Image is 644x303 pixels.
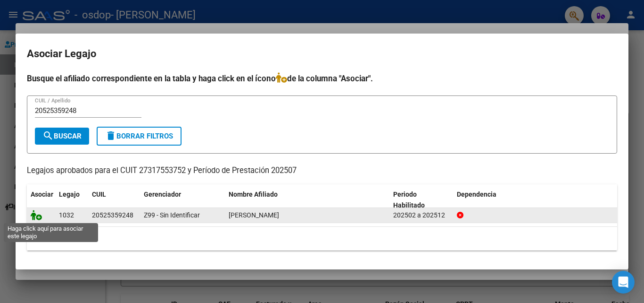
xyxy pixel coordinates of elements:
span: AYBAR IGNACIO GABRIEL [229,211,279,219]
h4: Busque el afiliado correspondiente en la tabla y haga click en el ícono de la columna "Asociar". [27,72,617,85]
mat-icon: search [42,130,54,141]
span: Z99 - Sin Identificar [144,211,200,219]
span: Legajo [59,190,80,198]
span: 1032 [59,211,74,219]
datatable-header-cell: Dependencia [453,184,618,216]
div: Open Intercom Messenger [612,271,635,294]
div: 20525359248 [92,210,133,221]
span: Asociar [31,190,53,198]
span: Gerenciador [144,190,181,198]
datatable-header-cell: Periodo Habilitado [389,184,453,216]
datatable-header-cell: Nombre Afiliado [225,184,389,216]
datatable-header-cell: Legajo [55,184,88,216]
span: Buscar [42,132,82,140]
button: Buscar [35,128,89,145]
p: Legajos aprobados para el CUIT 27317553752 y Período de Prestación 202507 [27,165,617,177]
span: Periodo Habilitado [393,190,425,209]
div: 1 registros [27,227,617,251]
div: 202502 a 202512 [393,210,449,221]
button: Borrar Filtros [97,127,182,146]
span: Dependencia [457,190,496,198]
span: Borrar Filtros [105,132,173,140]
mat-icon: delete [105,130,116,141]
datatable-header-cell: CUIL [88,184,140,216]
span: Nombre Afiliado [229,190,278,198]
h2: Asociar Legajo [27,45,617,63]
span: CUIL [92,190,106,198]
datatable-header-cell: Gerenciador [140,184,225,216]
datatable-header-cell: Asociar [27,184,55,216]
